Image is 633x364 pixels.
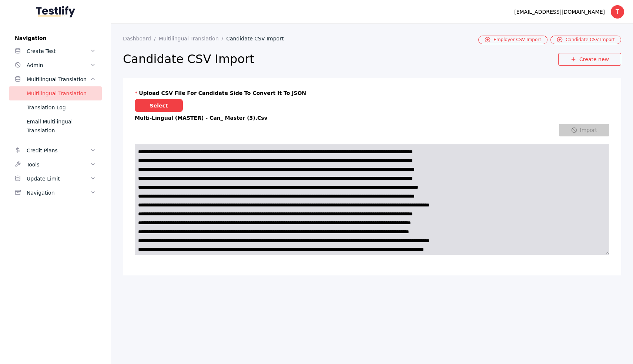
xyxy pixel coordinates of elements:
[135,99,183,112] label: Select
[159,36,227,42] a: Multilingual Translation
[27,47,90,56] div: Create Test
[27,174,90,183] div: Update Limit
[558,53,621,66] a: Create new
[27,61,90,70] div: Admin
[27,103,96,112] div: Translation Log
[36,6,75,17] img: Testlify - Backoffice
[9,115,102,138] a: Email Multilingual Translation
[27,117,96,135] div: Email Multilingual Translation
[123,36,159,42] a: Dashboard
[27,146,90,155] div: Credit Plans
[514,7,605,16] div: [EMAIL_ADDRESS][DOMAIN_NAME]
[135,115,609,121] label: Multi-lingual (MASTER) - Can_ Master (3).csv
[9,86,102,100] a: Multilingual Translation
[9,35,102,41] label: Navigation
[27,75,90,84] div: Multilingual Translation
[226,36,289,42] a: Candidate CSV Import
[478,36,547,44] a: Employer CSV Import
[27,89,96,98] div: Multilingual Translation
[27,160,90,169] div: Tools
[559,124,609,136] button: Import
[135,90,609,96] label: Upload CSV file for Candidate side to convert it to JSON
[123,52,558,66] h2: Candidate CSV Import
[550,36,621,44] a: Candidate CSV Import
[9,100,102,115] a: Translation Log
[611,5,624,19] div: T
[27,188,90,197] div: Navigation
